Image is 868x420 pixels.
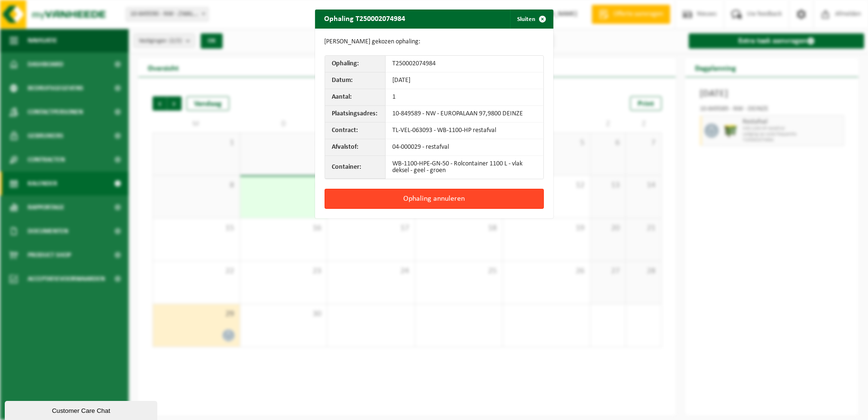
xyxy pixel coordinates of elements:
[325,123,386,139] th: Contract:
[386,123,543,139] td: TL-VEL-063093 - WB-1100-HP restafval
[325,106,386,123] th: Plaatsingsadres:
[386,139,543,156] td: 04-000029 - restafval
[325,189,544,209] button: Ophaling annuleren
[510,10,552,29] button: Sluiten
[325,38,544,46] p: [PERSON_NAME] gekozen ophaling:
[5,399,159,420] iframe: chat widget
[386,56,543,72] td: T250002074984
[325,56,386,72] th: Ophaling:
[315,10,415,28] h2: Ophaling T250002074984
[386,89,543,106] td: 1
[325,89,386,106] th: Aantal:
[386,72,543,89] td: [DATE]
[386,156,543,179] td: WB-1100-HPE-GN-50 - Rolcontainer 1100 L - vlak deksel - geel - groen
[325,139,386,156] th: Afvalstof:
[325,156,386,179] th: Container:
[386,106,543,123] td: 10-849589 - NW - EUROPALAAN 97,9800 DEINZE
[325,72,386,89] th: Datum:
